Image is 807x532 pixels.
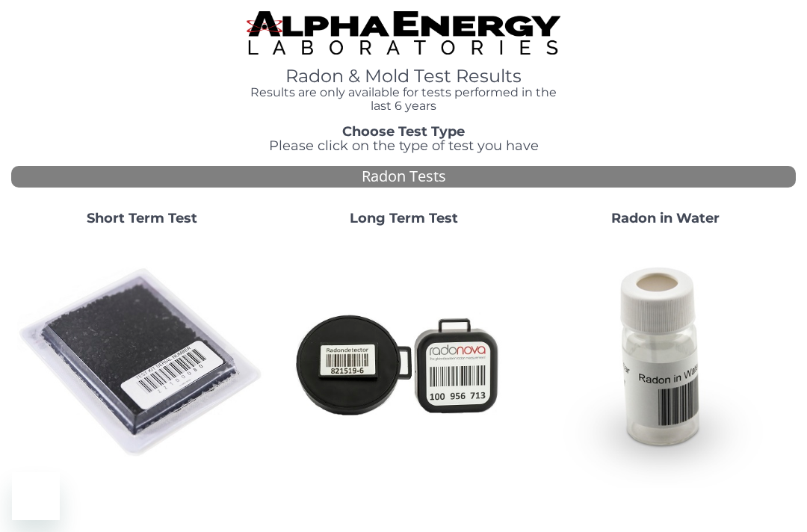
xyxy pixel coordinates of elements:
[12,472,60,520] iframe: Button to launch messaging window
[247,11,560,55] img: TightCrop.jpg
[279,238,528,488] img: Radtrak2vsRadtrak3.jpg
[11,166,796,188] div: Radon Tests
[611,210,720,226] strong: Radon in Water
[87,210,197,226] strong: Short Term Test
[247,86,560,112] h4: Results are only available for tests performed in the last 6 years
[350,210,458,226] strong: Long Term Test
[17,238,267,488] img: ShortTerm.jpg
[247,66,560,86] h1: Radon & Mold Test Results
[269,137,539,154] span: Please click on the type of test you have
[540,238,790,488] img: RadoninWater.jpg
[342,123,465,140] strong: Choose Test Type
